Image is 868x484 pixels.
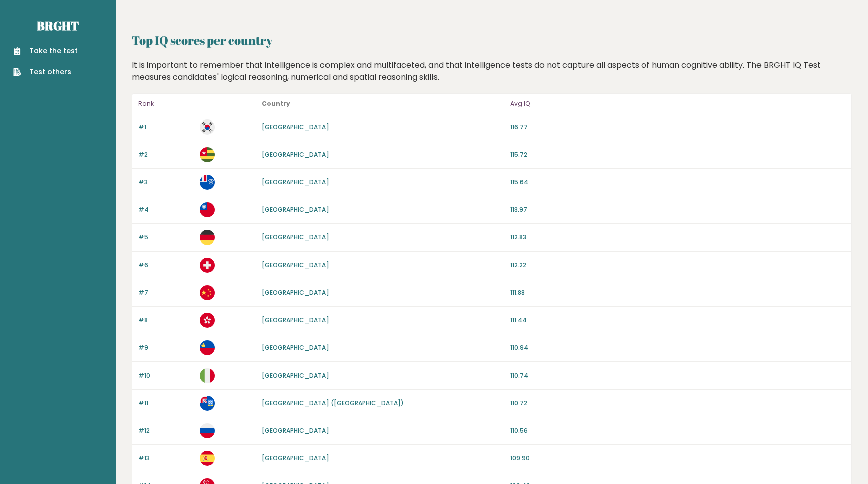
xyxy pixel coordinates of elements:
[132,31,852,49] h2: Top IQ scores per country
[200,285,215,300] img: cn.svg
[262,178,329,186] a: [GEOGRAPHIC_DATA]
[138,150,194,159] p: #2
[13,46,78,56] a: Take the test
[200,230,215,245] img: de.svg
[200,313,215,328] img: hk.svg
[510,98,845,110] p: Avg IQ
[138,343,194,352] p: #9
[138,371,194,380] p: #10
[138,288,194,297] p: #7
[200,423,215,438] img: ru.svg
[262,399,404,407] a: [GEOGRAPHIC_DATA] ([GEOGRAPHIC_DATA])
[262,205,329,214] a: [GEOGRAPHIC_DATA]
[510,233,845,242] p: 112.83
[262,123,329,131] a: [GEOGRAPHIC_DATA]
[510,399,845,408] p: 110.72
[510,343,845,352] p: 110.94
[200,258,215,273] img: ch.svg
[510,426,845,435] p: 110.56
[138,399,194,408] p: #11
[262,316,329,324] a: [GEOGRAPHIC_DATA]
[138,316,194,325] p: #8
[128,59,856,83] div: It is important to remember that intelligence is complex and multifaceted, and that intelligence ...
[37,18,79,34] a: Brght
[510,123,845,132] p: 116.77
[510,288,845,297] p: 111.88
[138,178,194,187] p: #3
[200,175,215,190] img: tf.svg
[138,261,194,270] p: #6
[200,396,215,411] img: fk.svg
[510,178,845,187] p: 115.64
[262,343,329,352] a: [GEOGRAPHIC_DATA]
[262,454,329,462] a: [GEOGRAPHIC_DATA]
[200,368,215,383] img: it.svg
[262,288,329,297] a: [GEOGRAPHIC_DATA]
[510,316,845,325] p: 111.44
[200,451,215,466] img: es.svg
[262,371,329,380] a: [GEOGRAPHIC_DATA]
[13,67,78,77] a: Test others
[262,233,329,241] a: [GEOGRAPHIC_DATA]
[138,454,194,463] p: #13
[510,454,845,463] p: 109.90
[510,261,845,270] p: 112.22
[262,99,290,108] b: Country
[200,119,215,135] img: kr.svg
[510,150,845,159] p: 115.72
[510,205,845,214] p: 113.97
[510,371,845,380] p: 110.74
[262,426,329,435] a: [GEOGRAPHIC_DATA]
[200,202,215,217] img: tw.svg
[200,340,215,355] img: li.svg
[200,147,215,162] img: tg.svg
[138,98,194,110] p: Rank
[138,233,194,242] p: #5
[262,150,329,159] a: [GEOGRAPHIC_DATA]
[138,426,194,435] p: #12
[262,261,329,269] a: [GEOGRAPHIC_DATA]
[138,205,194,214] p: #4
[138,123,194,132] p: #1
